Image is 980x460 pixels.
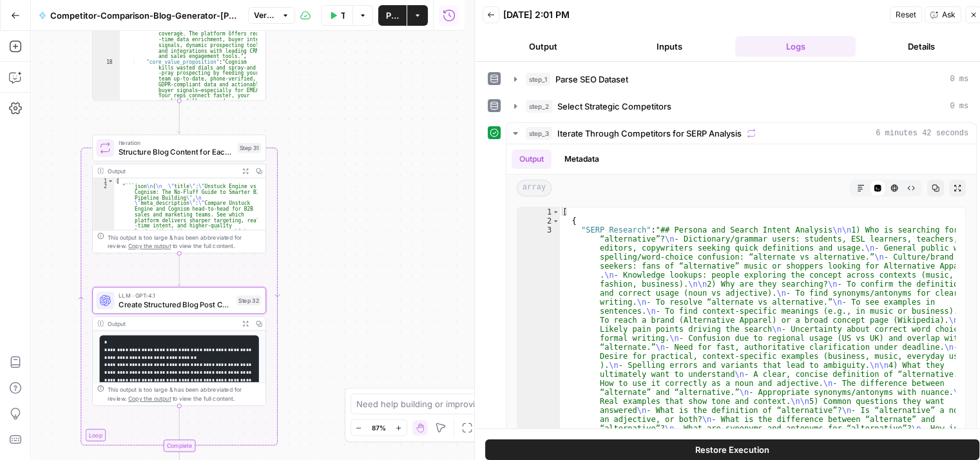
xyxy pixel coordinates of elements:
[119,291,232,300] span: LLM · GPT-4.1
[108,319,235,328] div: Output
[108,233,262,251] div: This output is too large & has been abbreviated for review. to view the full content.
[512,149,552,169] button: Output
[128,395,171,401] span: Copy the output
[485,439,979,460] button: Restore Execution
[735,36,856,57] button: Logs
[483,36,604,57] button: Output
[378,5,407,26] button: Publish
[557,100,671,113] span: Select Strategic Competitors
[92,135,266,254] div: LoopIterationStructure Blog Content for Each CompetitorStep 31Output[ "```json\n{\n\"title\":\"Un...
[896,9,916,21] span: Reset
[248,7,295,24] button: Version 8
[321,5,352,26] button: Test Workflow
[925,6,961,23] button: Ask
[108,166,235,175] div: Output
[506,69,976,90] button: 0 ms
[93,59,120,110] div: 18
[552,216,559,225] span: Toggle code folding, rows 2 through 4705
[557,127,742,140] span: Iterate Through Competitors for SERP Analysis
[178,101,181,133] g: Edge from step_30 to step_31
[695,443,769,456] span: Restore Execution
[506,96,976,117] button: 0 ms
[119,139,233,148] span: Iteration
[942,9,956,21] span: Ask
[163,439,195,452] div: Complete
[178,253,181,286] g: Edge from step_31 to step_32
[950,101,968,112] span: 0 ms
[506,123,976,144] button: 6 minutes 42 seconds
[372,423,386,433] span: 87%
[609,36,730,57] button: Inputs
[254,10,278,21] span: Version 8
[341,9,345,22] span: Test Workflow
[108,385,262,403] div: This output is too large & has been abbreviated for review. to view the full content.
[236,296,261,306] div: Step 32
[552,207,559,216] span: Toggle code folding, rows 1 through 14124
[92,439,266,452] div: Complete
[119,299,232,310] span: Create Structured Blog Post Content
[108,178,114,184] span: Toggle code folding, rows 1 through 3
[517,216,560,225] div: 2
[526,100,552,113] span: step_2
[557,149,607,169] button: Metadata
[876,128,968,139] span: 6 minutes 42 seconds
[555,73,628,86] span: Parse SEO Dataset
[128,243,171,249] span: Copy the output
[50,9,238,22] span: Competitor-Comparison-Blog-Generator-[PERSON_NAME]
[238,143,262,153] div: Step 31
[119,146,233,157] span: Structure Blog Content for Each Competitor
[526,73,550,86] span: step_1
[950,73,968,85] span: 0 ms
[517,180,552,196] span: array
[526,127,552,140] span: step_3
[517,207,560,216] div: 1
[386,9,399,22] span: Publish
[31,5,245,26] button: Competitor-Comparison-Blog-Generator-[PERSON_NAME]
[93,178,114,184] div: 1
[890,6,922,23] button: Reset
